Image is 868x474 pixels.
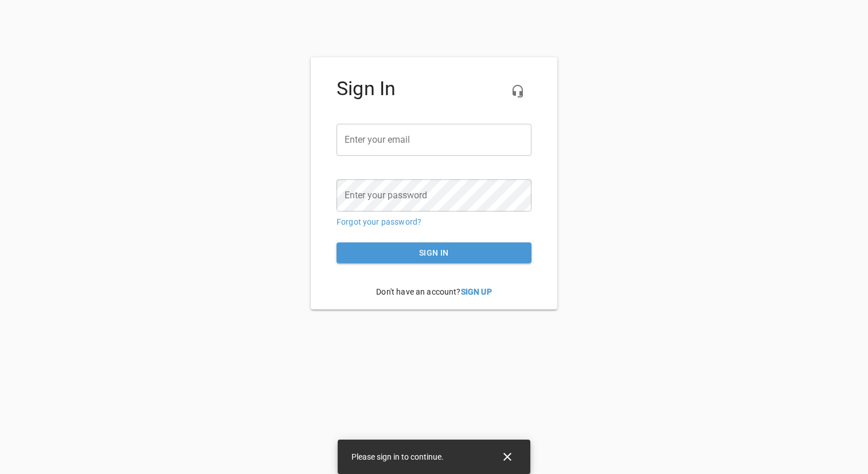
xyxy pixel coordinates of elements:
a: Sign Up [461,287,492,296]
a: Forgot your password? [337,217,421,226]
h4: Sign In [337,77,531,100]
button: Close [494,443,521,471]
span: Sign in [346,246,522,260]
p: Don't have an account? [337,277,531,307]
span: Please sign in to continue. [351,452,444,461]
button: Live Chat [504,77,531,105]
button: Sign in [337,242,531,264]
